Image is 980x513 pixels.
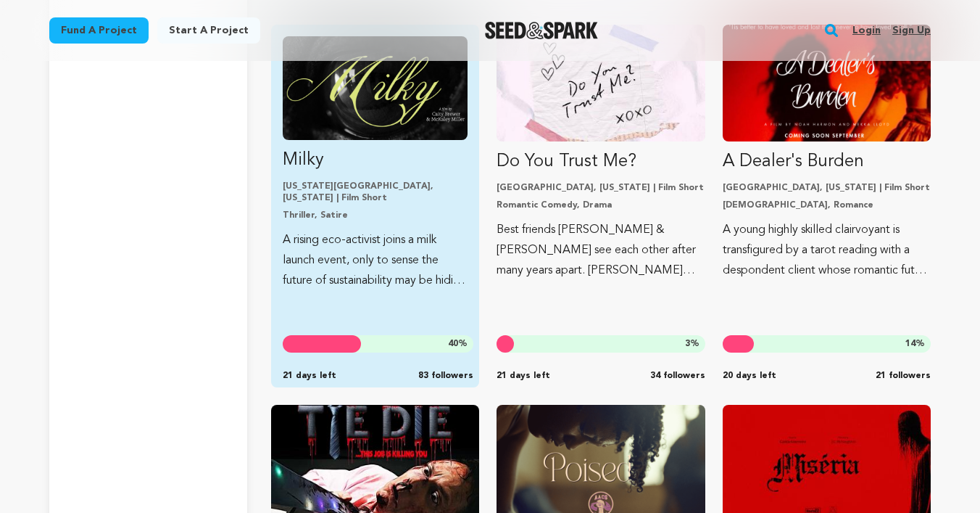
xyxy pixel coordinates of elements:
p: [GEOGRAPHIC_DATA], [US_STATE] | Film Short [723,182,931,194]
span: 21 days left [283,370,336,382]
p: Milky [283,149,468,172]
p: Best friends [PERSON_NAME] & [PERSON_NAME] see each other after many years apart. [PERSON_NAME] a... [497,220,705,281]
span: % [685,338,699,350]
p: Thriller, Satire [283,210,468,221]
p: Romantic Comedy, Drama [497,200,705,211]
a: Sign up [892,19,931,42]
span: 20 days left [723,370,776,382]
span: % [905,338,925,350]
a: Seed&Spark Homepage [485,22,599,39]
p: [US_STATE][GEOGRAPHIC_DATA], [US_STATE] | Film Short [283,181,468,204]
a: Fund A Dealer&#039;s Burden [723,25,931,281]
a: Login [852,19,881,42]
span: 21 days left [497,370,550,382]
p: A young highly skilled clairvoyant is transfigured by a tarot reading with a despondent client wh... [723,220,931,281]
span: 3 [685,340,690,348]
a: Fund a project [49,17,149,44]
a: Fund Do You Trust Me? [497,25,705,281]
p: Do You Trust Me? [497,150,705,173]
p: [GEOGRAPHIC_DATA], [US_STATE] | Film Short [497,182,705,194]
a: Start a project [157,17,260,44]
p: [DEMOGRAPHIC_DATA], Romance [723,200,931,211]
span: 83 followers [418,370,473,382]
span: 14 [905,340,915,348]
a: Fund Milky [283,36,468,291]
p: A Dealer's Burden [723,150,931,173]
span: 21 followers [876,370,931,382]
span: % [448,338,468,350]
img: Seed&Spark Logo Dark Mode [485,22,599,39]
p: A rising eco-activist joins a milk launch event, only to sense the future of sustainability may b... [283,230,468,291]
span: 34 followers [650,370,705,382]
span: 40 [448,340,458,348]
